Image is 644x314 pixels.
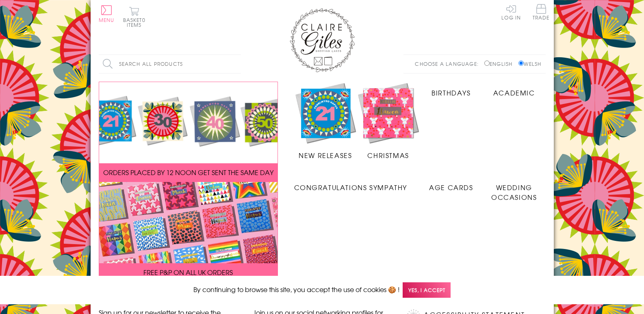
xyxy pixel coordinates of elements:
[420,82,483,97] a: Birthdays
[491,182,537,202] span: Wedding Occasions
[518,60,542,67] label: Welsh
[99,16,115,24] span: Menu
[99,5,115,22] button: Menu
[484,61,490,66] input: English
[533,4,550,20] span: Trade
[103,167,273,177] span: ORDERS PLACED BY 12 NOON GET SENT THE SAME DAY
[493,88,535,97] span: Academic
[357,82,420,160] a: Christmas
[143,267,233,277] span: FREE P&P ON ALL UK ORDERS
[127,16,145,28] span: 0 items
[518,61,524,66] input: Welsh
[367,150,409,160] span: Christmas
[357,176,420,192] a: Sympathy
[533,4,550,22] a: Trade
[484,60,516,67] label: English
[99,55,241,73] input: Search all products
[294,176,367,192] a: Congratulations
[294,82,357,160] a: New Releases
[420,176,483,192] a: Age Cards
[429,182,473,192] span: Age Cards
[233,55,241,73] input: Search
[483,176,546,202] a: Wedding Occasions
[123,6,145,27] button: Basket0 items
[501,4,521,20] a: Log In
[403,282,451,298] span: Yes, I accept
[415,60,483,67] p: Choose a language:
[483,82,546,97] a: Academic
[294,182,367,192] span: Congratulations
[432,88,471,97] span: Birthdays
[299,150,352,160] span: New Releases
[290,8,355,72] img: Claire Giles Greetings Cards
[369,182,407,192] span: Sympathy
